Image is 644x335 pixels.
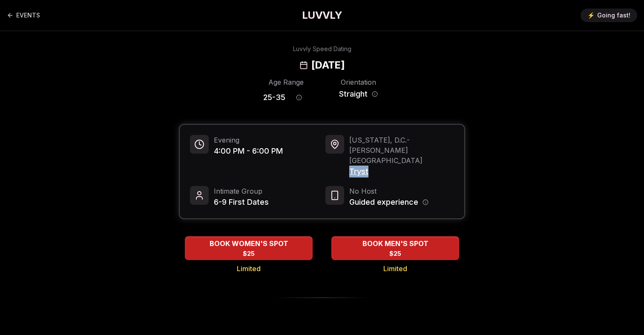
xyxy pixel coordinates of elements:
[339,88,368,100] span: Straight
[349,186,428,196] span: No Host
[597,11,630,20] span: Going fast!
[214,145,283,157] span: 4:00 PM - 6:00 PM
[372,91,378,97] button: Orientation information
[263,77,308,87] div: Age Range
[214,135,283,145] span: Evening
[331,236,459,260] button: BOOK MEN'S SPOT - Limited
[587,11,595,20] span: ⚡️
[290,88,308,107] button: Age range information
[214,196,269,208] span: 6-9 First Dates
[389,249,401,258] span: $25
[293,45,351,53] div: Luvvly Speed Dating
[336,77,381,87] div: Orientation
[263,92,285,103] span: 25 - 35
[349,196,418,208] span: Guided experience
[349,135,454,166] span: [US_STATE], D.C. - [PERSON_NAME][GEOGRAPHIC_DATA]
[383,263,407,274] span: Limited
[208,238,290,249] span: BOOK WOMEN'S SPOT
[361,238,430,249] span: BOOK MEN'S SPOT
[185,236,313,260] button: BOOK WOMEN'S SPOT - Limited
[349,166,454,178] span: Tryst
[7,7,40,24] a: Back to events
[302,9,342,22] a: LUVVLY
[214,186,269,196] span: Intimate Group
[243,249,255,258] span: $25
[237,263,261,274] span: Limited
[423,199,428,205] button: Host information
[311,58,345,72] h2: [DATE]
